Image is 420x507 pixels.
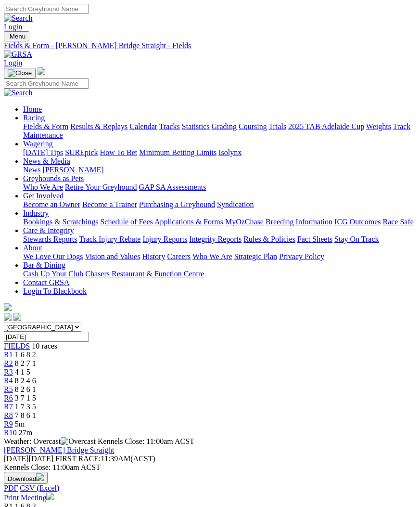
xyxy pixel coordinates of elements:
img: Overcast [61,437,96,446]
a: Fields & Form - [PERSON_NAME] Bridge Straight - Fields [4,41,416,50]
a: Trials [268,122,286,130]
a: Bar & Dining [23,261,65,269]
a: Care & Integrity [23,226,74,234]
a: [PERSON_NAME] [42,166,103,174]
a: News [23,166,40,174]
span: 1 7 3 5 [15,403,36,411]
div: News & Media [23,166,416,174]
a: R5 [4,385,13,393]
span: 5m [15,420,25,428]
div: Industry [23,218,416,226]
a: Chasers Restaurant & Function Centre [85,270,204,278]
a: Privacy Policy [279,252,324,260]
span: 8 2 4 6 [15,377,36,385]
span: 11:39AM(ACST) [55,455,155,463]
a: Statistics [182,122,210,130]
a: Purchasing a Greyhound [139,200,215,208]
a: Integrity Reports [189,235,242,243]
a: PDF [4,484,18,492]
a: 2025 TAB Adelaide Cup [288,122,364,130]
a: News & Media [23,157,70,165]
a: Applications & Forms [154,218,223,226]
a: How To Bet [100,148,138,156]
span: FIRST RACE: [55,455,101,463]
span: Menu [10,33,25,40]
a: R9 [4,420,13,428]
img: logo-grsa-white.png [38,67,45,75]
input: Search [4,78,89,89]
button: Toggle navigation [4,68,36,78]
a: Become an Owner [23,200,80,208]
span: R8 [4,411,13,419]
a: Fact Sheets [297,235,332,243]
a: R2 [4,359,13,367]
div: Get Involved [23,200,416,209]
div: Greyhounds as Pets [23,183,416,192]
span: 8 2 6 1 [15,385,36,393]
span: 10 races [32,342,57,350]
a: Stay On Track [334,235,379,243]
a: FIELDS [4,342,30,350]
span: 4 1 5 [15,368,30,376]
a: Tracks [159,122,180,130]
a: R10 [4,429,17,437]
a: GAP SA Assessments [139,183,206,191]
img: GRSA [4,50,32,59]
span: [DATE] [4,455,29,463]
img: logo-grsa-white.png [4,303,12,311]
a: R6 [4,394,13,402]
a: Track Maintenance [23,122,410,139]
img: download.svg [36,473,44,481]
a: [DATE] Tips [23,148,63,156]
a: Stewards Reports [23,235,77,243]
a: Calendar [129,122,157,130]
a: Syndication [217,200,254,208]
a: Home [23,105,42,113]
a: [PERSON_NAME] Bridge Straight [4,446,114,454]
span: Weather: Overcast [4,437,98,445]
a: Weights [366,122,391,130]
a: Results & Replays [70,122,127,130]
div: Kennels Close: 11:00am ACST [4,463,416,472]
img: Close [8,69,32,77]
input: Select date [4,332,89,342]
span: R7 [4,403,13,411]
a: Schedule of Fees [100,218,153,226]
a: About [23,244,42,252]
a: History [142,252,165,260]
a: Login [4,59,22,67]
div: Care & Integrity [23,235,416,244]
div: Bar & Dining [23,270,416,278]
span: [DATE] [4,455,53,463]
a: Breeding Information [266,218,332,226]
input: Search [4,4,89,14]
a: ICG Outcomes [334,218,381,226]
span: 8 2 7 1 [15,359,36,367]
a: Wagering [23,140,53,148]
a: Greyhounds as Pets [23,174,84,182]
a: R3 [4,368,13,376]
span: R4 [4,377,13,385]
a: MyOzChase [225,218,264,226]
a: SUREpick [65,148,98,156]
a: Strategic Plan [234,252,277,260]
a: Isolynx [218,148,242,156]
a: Login [4,23,22,31]
div: Wagering [23,148,416,157]
span: 1 6 8 2 [15,351,36,359]
a: Vision and Values [85,252,140,260]
img: printer.svg [46,493,54,500]
div: Racing [23,122,416,140]
span: 3 7 1 5 [15,394,36,402]
a: Injury Reports [142,235,187,243]
span: 27m [19,429,32,437]
a: Bookings & Scratchings [23,218,98,226]
a: Become a Trainer [82,200,137,208]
